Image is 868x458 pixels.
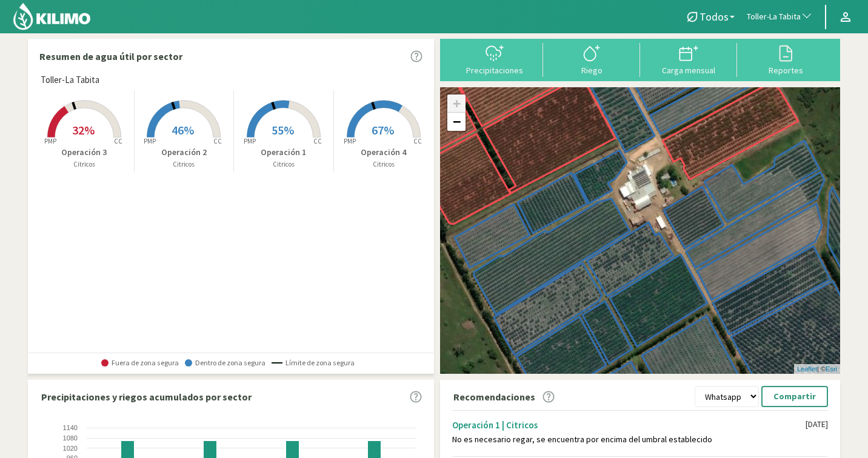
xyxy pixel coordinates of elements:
p: Precipitaciones y riegos acumulados por sector [41,390,252,404]
span: 67% [372,122,394,138]
p: Operación 3 [35,146,134,159]
tspan: CC [413,137,422,145]
text: 1020 [63,445,78,452]
p: Operación 1 [234,146,333,159]
p: Citricos [334,159,434,170]
a: Zoom in [447,95,466,113]
a: Esri [826,365,837,373]
div: No es necesario regar, se encuentra por encima del umbral establecido [452,434,806,445]
span: 46% [172,122,194,138]
a: Zoom out [447,113,466,131]
tspan: CC [114,137,122,145]
div: Carga mensual [644,66,733,75]
img: Kilimo [12,2,92,31]
text: 1080 [63,434,78,442]
div: Riego [547,66,636,75]
span: Fuera de zona segura [101,359,179,367]
span: 55% [272,122,294,138]
p: Resumen de agua útil por sector [39,49,182,64]
button: Compartir [761,386,828,407]
span: Toller-La Tabita [41,73,99,87]
p: Operación 4 [334,146,434,159]
tspan: PMP [244,137,256,145]
span: Toller-La Tabita [747,11,801,23]
p: Compartir [773,390,816,403]
a: Leaflet [797,365,817,373]
span: Dentro de zona segura [185,359,265,367]
tspan: PMP [344,137,356,145]
span: 32% [72,122,95,138]
span: Todos [699,10,729,23]
p: Recomendaciones [453,390,535,404]
tspan: CC [313,137,322,145]
div: [DATE] [806,419,828,430]
p: Citricos [234,159,333,170]
p: Operación 2 [135,146,234,159]
p: Citricos [135,159,234,170]
button: Reportes [737,43,834,75]
div: Operación 1 | Citricos [452,419,806,431]
div: Precipitaciones [450,66,539,75]
tspan: PMP [144,137,156,145]
tspan: CC [214,137,222,145]
button: Toller-La Tabita [741,4,819,30]
div: Reportes [741,66,830,75]
button: Precipitaciones [446,43,543,75]
button: Riego [543,43,640,75]
p: Citricos [35,159,134,170]
span: Límite de zona segura [272,359,355,367]
tspan: PMP [44,137,56,145]
text: 1140 [63,424,78,431]
div: | © [794,364,840,374]
button: Carga mensual [640,43,737,75]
